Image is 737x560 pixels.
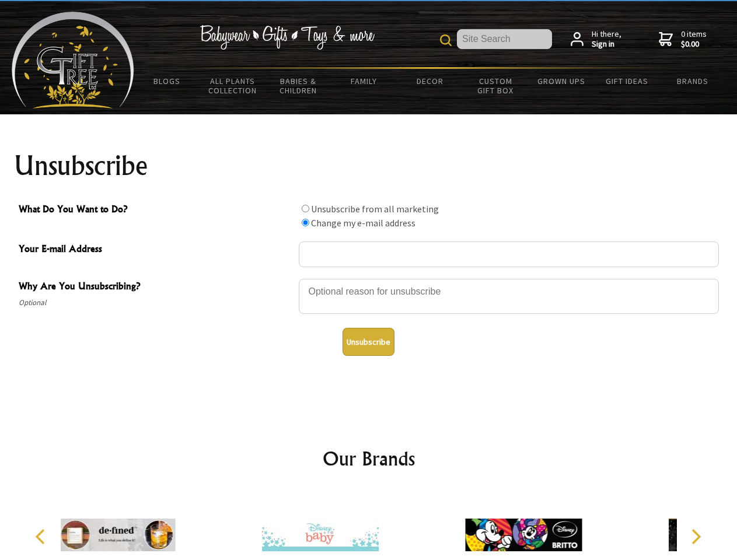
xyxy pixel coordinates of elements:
[440,34,452,46] img: product search
[571,29,621,50] a: Hi there,Sign in
[19,202,293,219] span: What Do You Want to Do?
[681,29,707,50] span: 0 items
[302,205,309,212] input: What Do You Want to Do?
[592,39,621,50] strong: Sign in
[302,219,309,226] input: What Do You Want to Do?
[14,152,724,180] h1: Unsubscribe
[311,217,415,229] label: Change my e-mail address
[29,524,55,549] button: Previous
[266,69,331,103] a: Babies & Children
[681,39,707,50] strong: $0.00
[528,69,594,93] a: Grown Ups
[134,69,200,93] a: BLOGS
[343,328,394,356] button: Unsubscribe
[311,203,439,215] label: Unsubscribe from all marketing
[19,296,293,310] span: Optional
[594,69,660,93] a: Gift Ideas
[457,29,552,49] input: Site Search
[660,69,726,93] a: Brands
[463,69,529,103] a: Custom Gift Box
[12,12,134,108] img: Babyware - Gifts - Toys and more...
[397,69,463,93] a: Decor
[299,279,719,314] textarea: Why Are You Unsubscribing?
[200,25,375,50] img: Babywear - Gifts - Toys & more
[19,242,293,258] span: Your E-mail Address
[200,69,266,103] a: All Plants Collection
[19,279,293,296] span: Why Are You Unsubscribing?
[299,242,719,267] input: Your E-mail Address
[592,29,621,50] span: Hi there,
[683,524,708,549] button: Next
[23,444,714,473] h2: Our Brands
[659,29,707,50] a: 0 items$0.00
[331,69,397,93] a: Family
